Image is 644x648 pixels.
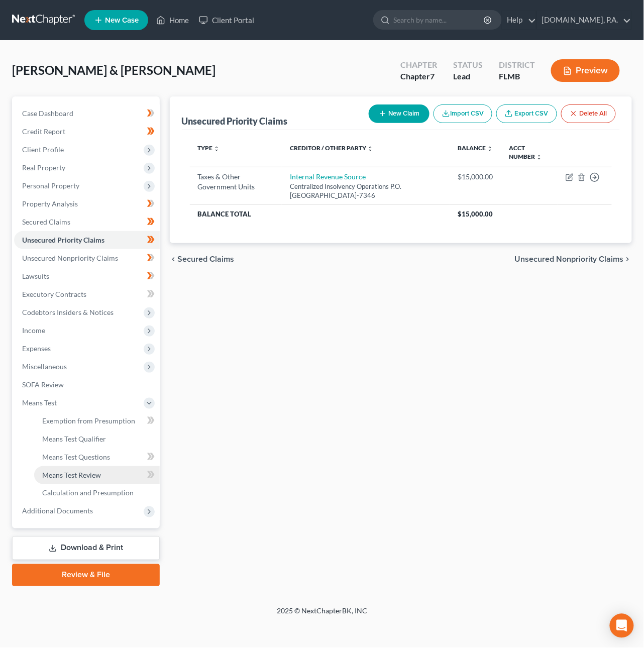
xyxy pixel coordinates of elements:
button: Delete All [561,104,616,123]
i: unfold_more [536,154,543,160]
span: Means Test [22,398,57,407]
a: Type unfold_more [198,144,220,152]
a: Unsecured Priority Claims [14,231,160,249]
i: chevron_right [624,255,632,263]
span: Secured Claims [178,255,235,263]
div: Chapter [400,71,437,82]
div: Taxes & Other Government Units [198,172,274,192]
div: District [499,59,535,71]
a: Calculation and Presumption [34,484,160,502]
button: Import CSV [434,104,492,123]
span: Property Analysis [22,199,78,208]
span: Codebtors Insiders & Notices [22,308,114,316]
span: Miscellaneous [22,362,67,371]
a: Home [151,11,194,29]
span: New Case [105,17,139,24]
span: [PERSON_NAME] & [PERSON_NAME] [12,63,216,77]
span: SOFA Review [22,380,64,389]
div: $15,000.00 [458,172,493,182]
a: Download & Print [12,536,160,560]
span: Unsecured Priority Claims [22,236,104,244]
span: Credit Report [22,127,65,136]
div: Unsecured Priority Claims [182,115,288,127]
button: Preview [551,59,620,82]
span: Case Dashboard [22,109,73,118]
a: Help [502,11,536,29]
span: Means Test Review [42,471,101,479]
span: Unsecured Nonpriority Claims [515,255,624,263]
a: SOFA Review [14,376,160,394]
a: Client Portal [194,11,259,29]
span: Calculation and Presumption [42,489,134,497]
a: Lawsuits [14,267,160,285]
div: FLMB [499,71,535,82]
div: Lead [453,71,483,82]
a: Review & File [12,564,160,586]
span: Means Test Qualifier [42,435,106,443]
a: Unsecured Nonpriority Claims [14,249,160,267]
span: $15,000.00 [458,210,493,218]
a: Acct Number unfold_more [509,144,543,160]
a: Credit Report [14,123,160,141]
button: chevron_left Secured Claims [170,255,235,263]
span: Expenses [22,344,51,353]
a: Property Analysis [14,195,160,213]
th: Balance Total [190,205,450,223]
a: Internal Revenue Source [290,172,366,181]
i: unfold_more [214,146,220,152]
i: unfold_more [367,146,373,152]
span: Unsecured Nonpriority Claims [22,254,118,262]
span: Real Property [22,163,65,172]
a: Balance unfold_more [458,144,493,152]
span: Means Test Questions [42,453,110,461]
span: Client Profile [22,145,64,154]
input: Search by name... [393,11,485,29]
a: Case Dashboard [14,104,160,123]
a: Executory Contracts [14,285,160,303]
div: Centralized Insolvency Operations P.O. [GEOGRAPHIC_DATA]-7346 [290,182,442,200]
div: 2025 © NextChapterBK, INC [36,606,608,624]
button: New Claim [369,104,430,123]
div: Open Intercom Messenger [610,614,634,638]
i: unfold_more [487,146,493,152]
button: Unsecured Nonpriority Claims chevron_right [515,255,632,263]
a: Means Test Review [34,466,160,484]
a: Creditor / Other Party unfold_more [290,144,373,152]
span: Lawsuits [22,272,49,280]
a: Means Test Questions [34,448,160,466]
a: Secured Claims [14,213,160,231]
span: Exemption from Presumption [42,416,135,425]
span: Executory Contracts [22,290,86,298]
span: Income [22,326,45,335]
a: Means Test Qualifier [34,430,160,448]
a: Export CSV [496,104,557,123]
i: chevron_left [170,255,178,263]
span: Personal Property [22,181,79,190]
div: Status [453,59,483,71]
span: Secured Claims [22,218,70,226]
div: Chapter [400,59,437,71]
span: Additional Documents [22,507,93,515]
a: Exemption from Presumption [34,412,160,430]
span: 7 [430,71,435,81]
a: [DOMAIN_NAME], P.A. [537,11,631,29]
